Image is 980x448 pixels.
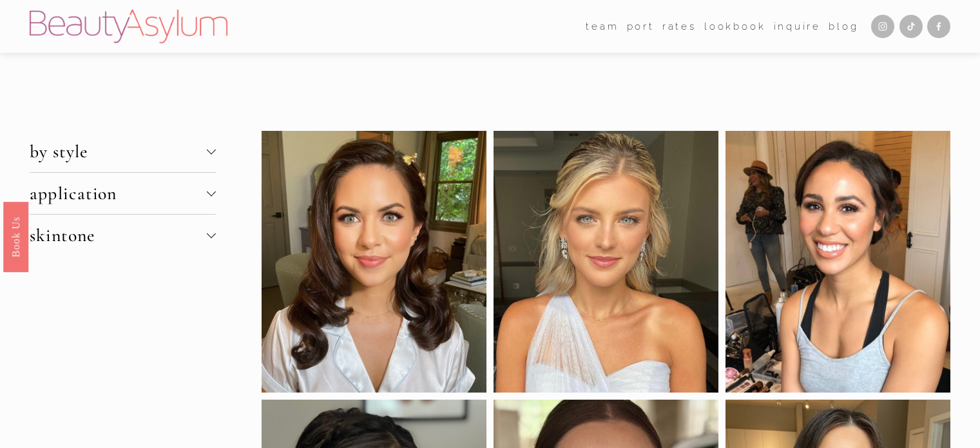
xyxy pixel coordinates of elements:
span: skintone [30,224,207,246]
a: TikTok [899,15,923,38]
a: Facebook [927,15,950,38]
a: Blog [829,17,858,36]
span: application [30,182,207,204]
a: Lookbook [704,17,765,36]
a: port [627,17,655,36]
a: Rates [662,17,697,36]
button: by style [30,131,216,172]
a: Inquire [774,17,821,36]
button: skintone [30,215,216,256]
button: application [30,173,216,214]
a: Book Us [3,201,28,271]
img: Beauty Asylum | Bridal Hair &amp; Makeup Charlotte &amp; Atlanta [30,10,227,43]
a: folder dropdown [586,17,619,36]
a: Instagram [871,15,894,38]
span: team [586,18,619,35]
span: by style [30,141,207,162]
